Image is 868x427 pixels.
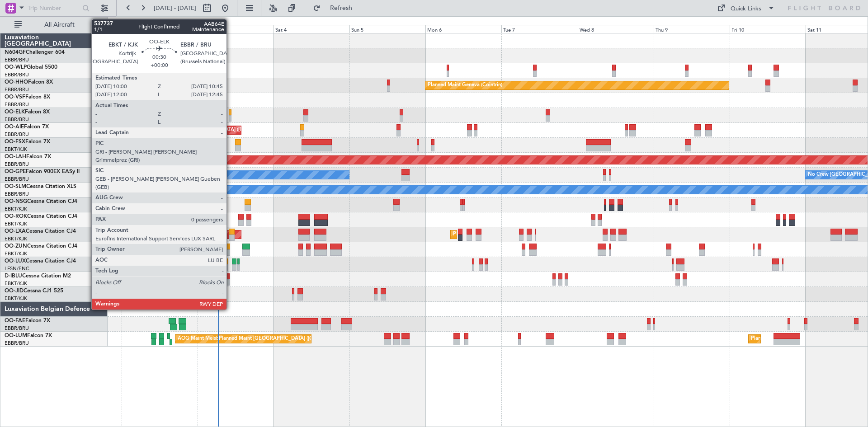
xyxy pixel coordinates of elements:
a: OO-ROKCessna Citation CJ4 [5,214,77,219]
span: OO-FSX [5,139,25,145]
div: Mon 6 [425,25,501,33]
span: OO-WLP [5,65,27,70]
span: All Aircraft [24,22,95,28]
div: AOG Maint Melsbroek Air Base [178,332,250,346]
a: EBBR/BRU [5,86,29,93]
div: Unplanned Maint [GEOGRAPHIC_DATA] ([GEOGRAPHIC_DATA]) [143,123,292,137]
a: OO-LUXCessna Citation CJ4 [5,258,76,264]
span: OO-LAH [5,154,26,160]
div: No Crew Malaga [124,168,163,182]
div: Quick Links [731,5,761,14]
a: LFSN/ENC [5,265,29,272]
div: Thu 2 [122,25,198,33]
div: Sun 5 [349,25,425,33]
div: Planned Maint Geneva (Cointrin) [428,79,502,92]
span: N604GF [5,50,26,55]
a: OO-LUMFalcon 7X [5,333,52,338]
button: Quick Links [712,1,779,15]
button: Refresh [309,1,363,15]
a: EBKT/KJK [5,295,27,302]
span: OO-ELK [5,109,25,115]
a: OO-FSXFalcon 7X [5,139,50,145]
a: EBBR/BRU [5,101,29,108]
span: OO-AIE [5,124,24,130]
span: Refresh [322,5,360,11]
span: OO-NSG [5,199,27,204]
a: OO-SLMCessna Citation XLS [5,184,76,189]
span: OO-FAE [5,318,25,324]
a: EBBR/BRU [5,340,29,347]
a: OO-JIDCessna CJ1 525 [5,288,63,294]
div: Fri 10 [730,25,806,33]
div: Tue 7 [501,25,577,33]
a: EBKT/KJK [5,146,27,153]
span: OO-LXA [5,229,26,234]
div: Planned Maint [GEOGRAPHIC_DATA] ([GEOGRAPHIC_DATA] National) [219,332,382,346]
span: OO-LUM [5,333,27,338]
a: OO-ELKFalcon 8X [5,109,50,115]
a: OO-LAHFalcon 7X [5,154,51,160]
a: EBKT/KJK [5,221,27,227]
div: Fri 3 [198,25,274,33]
a: EBBR/BRU [5,176,29,183]
span: OO-LUX [5,258,26,264]
a: OO-GPEFalcon 900EX EASy II [5,169,80,174]
button: All Aircraft [10,18,98,32]
a: EBBR/BRU [5,116,29,123]
div: Planned Maint Kortrijk-[GEOGRAPHIC_DATA] [453,228,558,241]
span: OO-GPE [5,169,26,174]
span: [DATE] - [DATE] [154,4,196,12]
a: D-IBLUCessna Citation M2 [5,273,71,279]
span: OO-HHO [5,80,28,85]
span: OO-ROK [5,214,27,219]
a: OO-LXACessna Citation CJ4 [5,229,76,234]
span: OO-SLM [5,184,26,189]
div: [DATE] [109,18,125,26]
a: EBBR/BRU [5,131,29,138]
div: Wed 8 [578,25,654,33]
a: EBKT/KJK [5,206,27,212]
span: OO-VSF [5,94,25,100]
div: AOG Maint Rimini [114,228,156,241]
a: EBBR/BRU [5,56,29,63]
span: OO-ZUN [5,244,27,249]
a: EBBR/BRU [5,161,29,168]
a: EBKT/KJK [5,235,27,242]
input: Trip Number [28,1,80,15]
a: EBBR/BRU [5,71,29,78]
a: OO-WLPGlobal 5500 [5,65,57,70]
span: OO-JID [5,288,24,294]
a: OO-VSFFalcon 8X [5,94,50,100]
a: OO-ZUNCessna Citation CJ4 [5,244,77,249]
a: OO-AIEFalcon 7X [5,124,49,130]
div: Planned Maint Milan (Linate) [144,64,209,77]
a: OO-NSGCessna Citation CJ4 [5,199,77,204]
a: EBKT/KJK [5,250,27,257]
a: EBBR/BRU [5,325,29,332]
a: OO-FAEFalcon 7X [5,318,50,324]
div: Thu 9 [654,25,730,33]
a: EBBR/BRU [5,191,29,197]
a: N604GFChallenger 604 [5,50,65,55]
a: EBKT/KJK [5,280,27,287]
div: Sat 4 [274,25,349,33]
span: D-IBLU [5,273,22,279]
a: OO-HHOFalcon 8X [5,80,53,85]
